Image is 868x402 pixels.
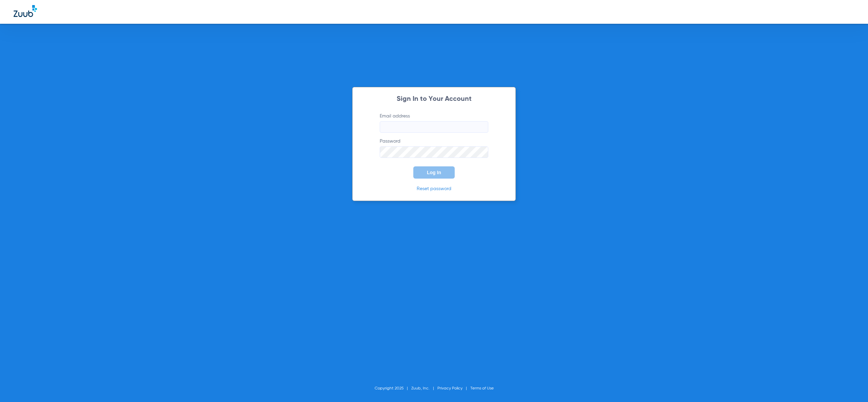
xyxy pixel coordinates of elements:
a: Privacy Policy [437,386,463,390]
label: Password [380,138,488,158]
input: Password [380,146,488,158]
a: Reset password [417,186,451,191]
li: Zuub, Inc. [411,385,437,392]
a: Terms of Use [470,386,494,390]
button: Log In [413,166,455,179]
li: Copyright 2025 [375,385,411,392]
input: Email address [380,121,488,133]
h2: Sign In to Your Account [370,96,498,103]
label: Email address [380,113,488,133]
iframe: Chat Widget [834,369,868,402]
img: Zuub Logo [14,5,37,17]
span: Log In [427,170,441,175]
